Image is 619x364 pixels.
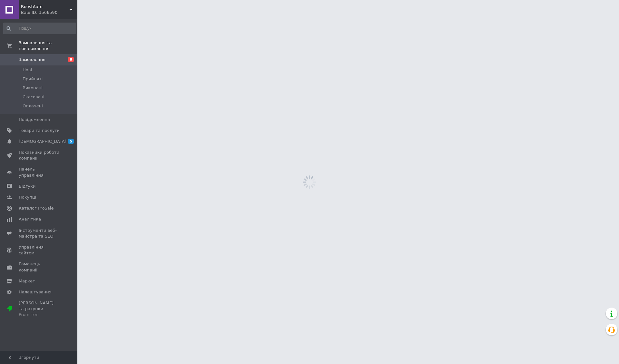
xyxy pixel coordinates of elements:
span: Гаманець компанії [19,261,60,273]
span: Нові [23,67,32,73]
span: Товари та послуги [19,128,60,133]
span: 5 [68,139,74,144]
div: Prom топ [19,312,60,318]
span: Маркет [19,278,35,284]
span: Оплачені [23,103,43,109]
span: Прийняті [23,76,43,82]
span: Замовлення та повідомлення [19,40,77,52]
span: Управління сайтом [19,244,60,256]
span: Каталог ProSale [19,205,54,211]
span: Показники роботи компанії [19,150,60,161]
span: Скасовані [23,94,44,100]
input: Пошук [3,23,76,34]
span: Виконані [23,85,43,91]
span: Налаштування [19,289,52,295]
span: Інструменти веб-майстра та SEO [19,228,60,239]
span: Повідомлення [19,117,50,123]
span: [PERSON_NAME] та рахунки [19,300,60,318]
div: Ваш ID: 3566590 [21,10,77,15]
span: Відгуки [19,183,35,189]
span: Покупці [19,194,36,200]
span: 8 [68,57,74,62]
span: Панель управління [19,166,60,178]
span: Аналітика [19,216,41,222]
span: Замовлення [19,57,45,63]
span: BoostAuto [21,4,69,10]
span: [DEMOGRAPHIC_DATA] [19,139,66,144]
